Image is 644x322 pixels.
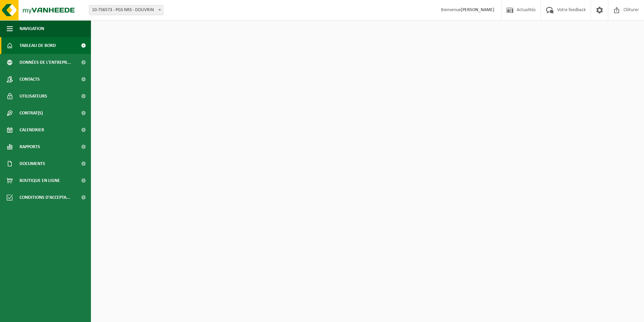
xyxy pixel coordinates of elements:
span: Contacts [20,71,40,88]
span: Calendrier [20,122,44,138]
span: Utilisateurs [20,88,47,105]
span: Rapports [20,138,40,155]
span: Boutique en ligne [20,172,60,189]
span: 10-756573 - PGS NRS - DOUVRIN [89,5,163,15]
strong: [PERSON_NAME] [461,7,494,12]
span: Conditions d'accepta... [20,189,70,206]
span: Documents [20,155,45,172]
span: Données de l'entrepr... [20,54,71,71]
span: Navigation [20,20,44,37]
span: Tableau de bord [20,37,56,54]
span: Contrat(s) [20,105,43,122]
span: 10-756573 - PGS NRS - DOUVRIN [89,5,163,15]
